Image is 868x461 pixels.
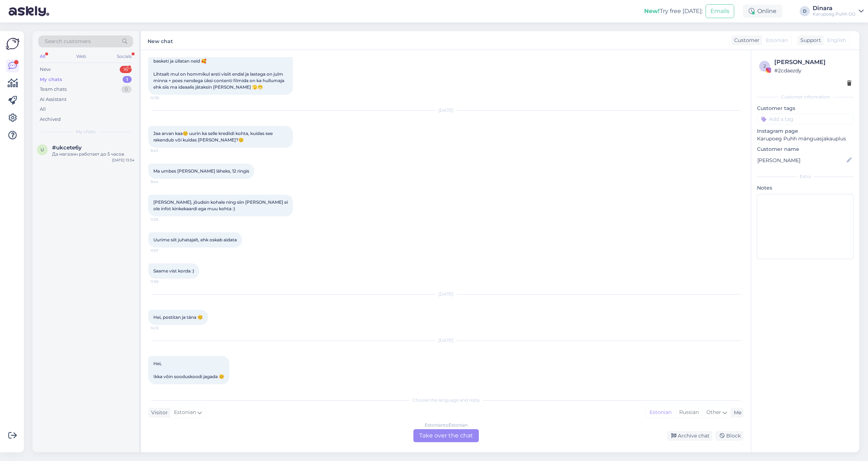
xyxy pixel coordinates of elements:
div: Web [75,52,88,61]
div: # 2cdaezdy [774,67,851,75]
label: New chat [148,35,173,45]
div: Customer [731,37,759,44]
span: 11:57 [150,248,178,253]
span: My chats [76,128,95,135]
div: Me [731,409,741,416]
span: 14:12 [150,325,178,331]
div: Support [797,37,821,44]
span: 11:59 [150,279,178,284]
div: Extra [757,173,854,180]
div: Visitor [148,409,168,416]
input: Add name [757,156,845,164]
div: Estonian [646,407,675,418]
div: [DATE] 13:34 [112,157,135,163]
span: Estonian [174,409,196,416]
div: Dinara [813,5,856,11]
div: AI Assistant [40,96,67,103]
div: My chats [40,76,62,83]
div: New [40,66,51,73]
div: Archive chat [667,431,712,441]
div: Block [715,431,744,441]
span: 12:36 [150,95,178,101]
span: English [827,37,846,44]
span: Search customers [45,38,91,45]
div: Russian [675,407,702,418]
span: Ma umbes [PERSON_NAME] läheks, 12 ringis [153,168,249,174]
span: Other [706,409,721,415]
p: Notes [757,184,854,192]
div: D [800,6,810,16]
span: 9:44 [150,179,178,185]
div: 1 [123,76,132,83]
div: Take over the chat [413,429,479,442]
div: Choose the language and reply [148,397,744,403]
input: Add a tag [757,114,854,124]
a: DinaraKarupoeg Puhh OÜ [813,5,864,17]
span: 2 [763,63,766,69]
div: Estonian to Estonian [425,422,468,428]
button: Emails [706,4,734,18]
span: u [41,147,44,152]
span: Hei, Ikka võin sooduskoodi jagada ☺️ [153,361,224,379]
span: Estonian [766,37,788,44]
span: Uurime siit juhatajalt, ehk oskab aidata [153,237,237,242]
div: Socials [115,52,133,61]
span: [PERSON_NAME], jõudsin kohale ning siin [PERSON_NAME] ei ole infot kinkekaardi ega muu kohta :) [153,199,289,211]
span: Hei, postitan ja täna ☺️ [153,314,203,320]
div: [DATE] [148,337,744,344]
span: Jaa arvan kaa☺️ uurin ka selle krediidi kohta, kuidas see rakendub või kuidas [PERSON_NAME]?☺️ [153,131,274,143]
div: Customer information [757,94,854,100]
div: [DATE] [148,291,744,297]
div: Да магазин работает до 5 часов [52,151,135,157]
div: [PERSON_NAME] [774,58,851,67]
span: 9:43 [150,148,178,153]
b: New! [644,8,660,14]
div: Team chats [40,86,67,93]
p: Instagram page [757,127,854,135]
div: 0 [121,86,132,93]
div: Online [743,5,782,18]
div: All [40,106,46,113]
div: All [38,52,47,61]
div: 16 [120,66,132,73]
p: Customer name [757,145,854,153]
div: [DATE] [148,107,744,114]
div: Try free [DATE]: [644,7,703,16]
p: Karupoeg Puhh mänguasjakauplus [757,135,854,143]
span: 14:39 [150,385,178,390]
img: Askly Logo [6,37,20,51]
div: Karupoeg Puhh OÜ [813,11,856,17]
div: Archived [40,116,61,123]
span: Saame vist korda :) [153,268,194,274]
p: Customer tags [757,105,854,112]
span: 11:55 [150,217,178,222]
span: #ukcete6y [52,144,82,151]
